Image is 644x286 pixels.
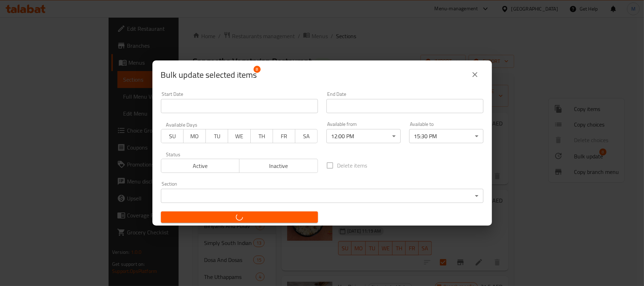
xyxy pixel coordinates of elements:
button: SA [295,129,318,143]
button: TU [205,129,228,143]
span: WE [231,131,248,141]
button: SU [161,129,184,143]
button: Active [161,159,240,173]
span: MO [186,131,203,141]
div: ​ [161,189,483,203]
span: SU [164,131,181,141]
div: 15:30 PM [409,129,483,143]
span: Selected items count [161,69,257,81]
span: Inactive [242,161,315,171]
span: 8 [254,66,261,73]
button: MO [183,129,206,143]
span: TH [254,131,270,141]
div: 12:00 PM [326,129,401,143]
button: TH [250,129,273,143]
button: WE [228,129,250,143]
button: Inactive [239,159,318,173]
button: FR [273,129,295,143]
span: FR [276,131,292,141]
button: close [466,66,483,83]
span: Active [164,161,237,171]
span: TU [209,131,225,141]
span: SA [298,131,315,141]
span: Delete items [337,161,367,170]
